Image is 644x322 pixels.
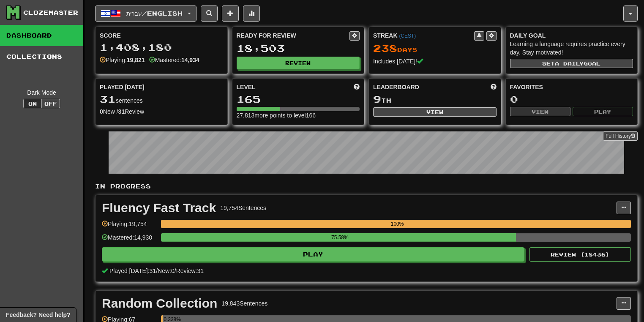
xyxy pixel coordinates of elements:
span: New: 0 [158,267,175,274]
div: Random Collection [102,297,217,310]
div: Day s [373,43,497,54]
span: This week in points, UTC [491,83,497,91]
div: Dark Mode [6,88,77,97]
strong: 31 [118,108,125,115]
button: Seta dailygoal [510,59,633,68]
div: 27,813 more points to level 166 [237,111,360,120]
strong: 19,821 [127,57,145,63]
div: 19,754 Sentences [220,204,266,212]
button: Off [41,99,60,108]
div: Playing: [100,56,145,64]
strong: 0 [100,108,103,115]
div: Playing: 19,754 [102,220,157,234]
div: Fluency Fast Track [102,202,216,214]
span: 9 [373,93,381,105]
div: 18,503 [237,43,360,54]
div: Score [100,31,223,40]
p: In Progress [95,182,638,191]
button: Review [237,57,360,69]
span: Review: 31 [176,267,204,274]
span: Played [DATE] [100,83,145,91]
button: Add sentence to collection [222,5,239,22]
strong: 14,934 [181,57,199,63]
span: Played [DATE]: 31 [109,267,156,274]
button: View [373,107,497,117]
button: Review (18436) [529,247,631,262]
div: th [373,94,497,105]
span: / [156,267,158,274]
span: / [175,267,176,274]
div: Favorites [510,83,633,91]
div: Learning a language requires practice every day. Stay motivated! [510,40,633,57]
a: (CEST) [399,33,416,39]
div: Ready for Review [237,31,350,40]
button: View [510,107,570,116]
a: Full History [603,131,638,141]
div: 1,408,180 [100,42,223,53]
div: New / Review [100,107,223,116]
div: Mastered: [149,56,199,64]
span: Open feedback widget [6,311,70,319]
div: 100% [164,220,631,228]
button: Search sentences [201,5,218,22]
div: Streak [373,31,474,40]
div: sentences [100,94,223,105]
button: עברית/English [95,5,196,22]
span: Score more points to level up [354,83,360,91]
div: 75.58% [164,233,516,242]
span: 31 [100,93,116,105]
button: On [23,99,42,108]
span: Level [237,83,256,91]
div: Clozemaster [23,8,78,17]
div: Daily Goal [510,31,633,40]
div: 165 [237,94,360,104]
button: Play [102,247,524,262]
div: 0 [510,94,633,104]
span: Leaderboard [373,83,419,91]
div: 19,843 Sentences [221,299,267,308]
button: Play [573,107,633,116]
button: More stats [243,5,260,22]
span: עברית / English [126,10,183,17]
div: Includes [DATE]! [373,57,497,65]
div: Mastered: 14,930 [102,233,157,247]
span: a daily [555,60,584,66]
span: 238 [373,42,397,54]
